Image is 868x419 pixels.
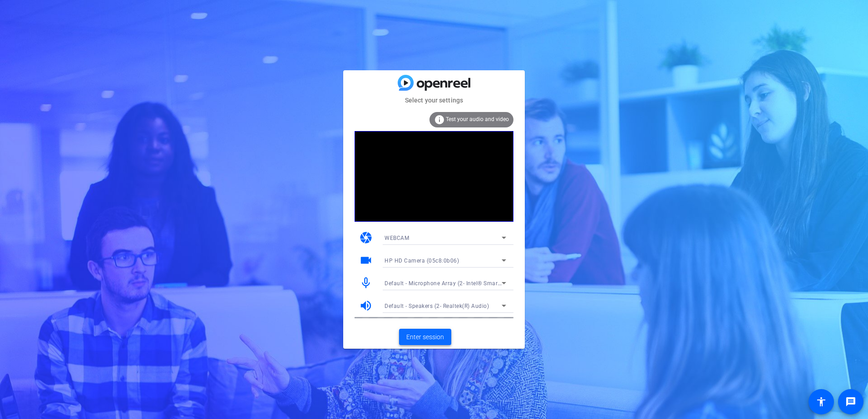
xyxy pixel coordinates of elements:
[385,258,459,264] span: HP HD Camera (05c8:0b06)
[399,329,451,345] button: Enter session
[385,235,409,241] span: WEBCAM
[359,253,373,267] mat-icon: videocam
[816,396,827,407] mat-icon: accessibility
[446,116,509,122] span: Test your audio and video
[359,276,373,290] mat-icon: mic_none
[359,299,373,312] mat-icon: volume_up
[845,396,856,407] mat-icon: message
[434,114,445,125] mat-icon: info
[343,95,525,105] mat-card-subtitle: Select your settings
[385,279,616,287] span: Default - Microphone Array (2- Intel® Smart Sound Technology for Digital Microphones)
[385,303,489,309] span: Default - Speakers (2- Realtek(R) Audio)
[406,332,444,342] span: Enter session
[359,231,373,244] mat-icon: camera
[398,75,470,91] img: blue-gradient.svg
